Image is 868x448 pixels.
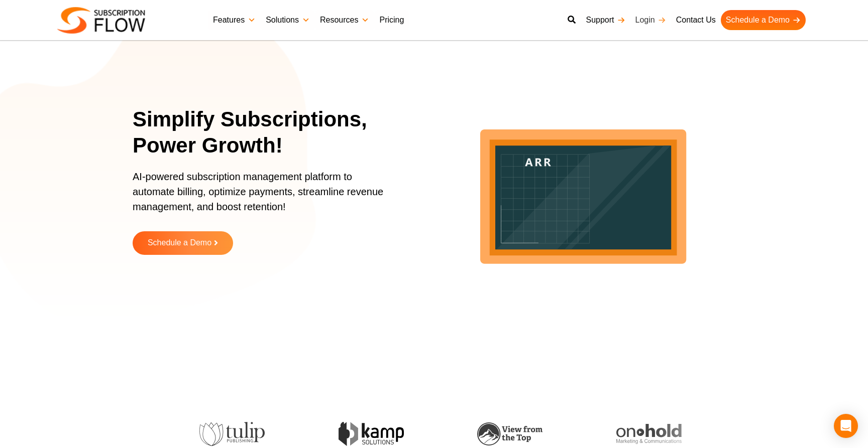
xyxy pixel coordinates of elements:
[331,422,396,445] img: kamp-solution
[630,10,671,30] a: Login
[148,239,211,247] span: Schedule a Demo
[208,10,261,30] a: Features
[133,106,406,159] h1: Simplify Subscriptions, Power Growth!
[671,10,721,30] a: Contact Us
[57,7,145,34] img: Subscriptionflow
[834,414,858,438] div: Open Intercom Messenger
[261,10,315,30] a: Solutions
[192,422,257,446] img: tulip-publishing
[133,231,233,255] a: Schedule a Demo
[581,10,630,30] a: Support
[470,422,535,446] img: view-from-the-top
[133,169,394,224] p: AI-powered subscription management platform to automate billing, optimize payments, streamline re...
[374,10,409,30] a: Pricing
[608,424,674,444] img: onhold-marketing
[315,10,374,30] a: Resources
[721,10,806,30] a: Schedule a Demo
